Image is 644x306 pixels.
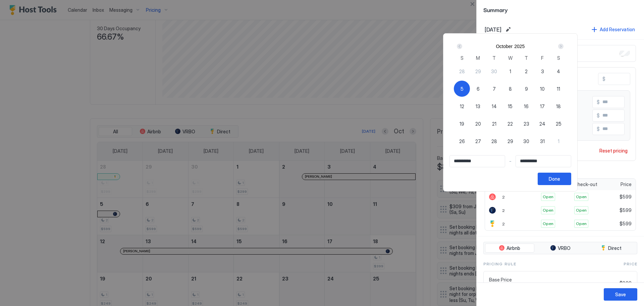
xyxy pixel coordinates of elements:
span: 29 [475,68,481,75]
button: 11 [550,81,567,97]
button: 25 [550,116,567,132]
input: Input Field [450,156,505,167]
span: 20 [475,120,481,127]
span: S [461,54,464,61]
span: 15 [508,103,513,110]
button: 7 [486,81,502,97]
span: W [508,54,513,61]
button: 27 [470,133,486,149]
button: 12 [454,98,470,114]
span: 6 [477,85,480,92]
button: 4 [550,63,567,79]
button: 5 [454,81,470,97]
button: 21 [486,116,502,132]
div: Done [549,175,560,182]
button: 20 [470,116,486,132]
span: 18 [556,103,561,110]
span: 31 [540,138,545,145]
span: 3 [541,68,544,75]
button: October [496,44,513,49]
span: 11 [557,85,560,92]
span: 27 [475,138,481,145]
span: 1 [558,138,559,145]
span: 30 [523,138,529,145]
button: 6 [470,81,486,97]
button: 13 [470,98,486,114]
button: 8 [502,81,518,97]
span: 26 [459,138,465,145]
span: 19 [460,120,464,127]
button: 18 [550,98,567,114]
span: 22 [507,120,513,127]
button: 2025 [514,44,525,49]
button: 23 [518,116,534,132]
button: Prev [455,42,465,50]
button: 29 [470,63,486,79]
span: 5 [461,85,464,92]
span: T [525,54,528,61]
button: 9 [518,81,534,97]
span: 28 [459,68,465,75]
span: 21 [492,120,496,127]
span: 2 [525,68,528,75]
span: - [509,158,512,164]
span: S [557,54,560,61]
button: Done [538,173,571,185]
span: 29 [507,138,513,145]
button: 24 [534,116,550,132]
span: 8 [509,85,512,92]
span: 16 [524,103,529,110]
button: 31 [534,133,550,149]
span: T [492,54,496,61]
span: 30 [491,68,497,75]
button: 2 [518,63,534,79]
span: 24 [539,120,545,127]
button: 3 [534,63,550,79]
span: F [541,54,544,61]
span: 17 [540,103,545,110]
button: 22 [502,116,518,132]
span: 4 [557,68,560,75]
span: 28 [491,138,497,145]
button: 15 [502,98,518,114]
span: 7 [493,85,496,92]
span: 23 [524,120,529,127]
button: Next [556,42,565,50]
span: 13 [476,103,480,110]
span: 9 [525,85,528,92]
span: 25 [556,120,561,127]
span: 12 [460,103,464,110]
button: 26 [454,133,470,149]
button: 1 [502,63,518,79]
button: 30 [486,63,502,79]
button: 1 [550,133,567,149]
span: 10 [540,85,545,92]
input: Input Field [516,156,571,167]
span: 14 [492,103,497,110]
span: M [476,54,480,61]
span: 1 [509,68,511,75]
button: 29 [502,133,518,149]
button: 10 [534,81,550,97]
button: 19 [454,116,470,132]
button: 28 [486,133,502,149]
button: 17 [534,98,550,114]
button: 16 [518,98,534,114]
button: 28 [454,63,470,79]
button: 14 [486,98,502,114]
button: 30 [518,133,534,149]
